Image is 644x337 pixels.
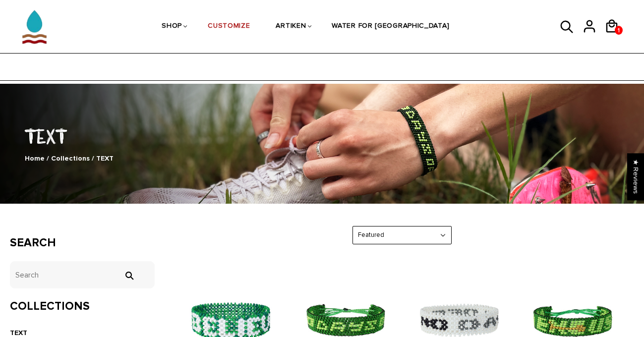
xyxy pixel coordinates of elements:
input: Search [10,261,155,288]
a: Collections [51,154,90,163]
a: CUSTOMIZE [208,0,250,53]
a: 1 [615,26,623,35]
a: Home [25,154,45,163]
span: 1 [615,24,623,37]
h1: TEXT [10,122,635,149]
input: Search [119,271,139,280]
a: WATER FOR [GEOGRAPHIC_DATA] [332,0,449,53]
span: TEXT [96,154,114,163]
span: / [47,154,49,163]
a: ARTIKEN [276,0,306,53]
a: SHOP [162,0,182,53]
a: TEXT [10,329,27,337]
span: / [92,154,94,163]
h3: Collections [10,299,155,314]
div: Click to open Judge.me floating reviews tab [627,153,644,200]
h3: Search [10,236,155,250]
